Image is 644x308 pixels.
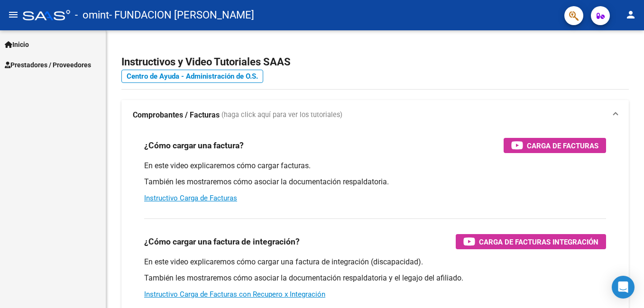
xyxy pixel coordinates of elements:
mat-icon: person [625,9,636,20]
a: Centro de Ayuda - Administración de O.S. [121,70,263,83]
mat-icon: menu [8,9,19,20]
span: Carga de Facturas Integración [479,236,598,248]
a: Instructivo Carga de Facturas [144,194,237,202]
h3: ¿Cómo cargar una factura? [144,139,244,152]
p: También les mostraremos cómo asociar la documentación respaldatoria y el legajo del afiliado. [144,273,606,283]
span: Prestadores / Proveedores [5,60,91,70]
span: Carga de Facturas [527,140,598,152]
span: - omint [75,5,109,26]
a: Instructivo Carga de Facturas con Recupero x Integración [144,290,325,299]
button: Carga de Facturas Integración [456,234,606,249]
strong: Comprobantes / Facturas [133,110,220,120]
button: Carga de Facturas [504,138,606,153]
p: En este video explicaremos cómo cargar facturas. [144,161,606,171]
h2: Instructivos y Video Tutoriales SAAS [121,53,629,71]
h3: ¿Cómo cargar una factura de integración? [144,235,300,248]
p: También les mostraremos cómo asociar la documentación respaldatoria. [144,177,606,187]
div: Open Intercom Messenger [612,276,635,299]
p: En este video explicaremos cómo cargar una factura de integración (discapacidad). [144,257,606,267]
span: - FUNDACION [PERSON_NAME] [109,5,254,26]
mat-expansion-panel-header: Comprobantes / Facturas (haga click aquí para ver los tutoriales) [121,100,629,130]
span: Inicio [5,39,29,50]
span: (haga click aquí para ver los tutoriales) [221,110,342,120]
